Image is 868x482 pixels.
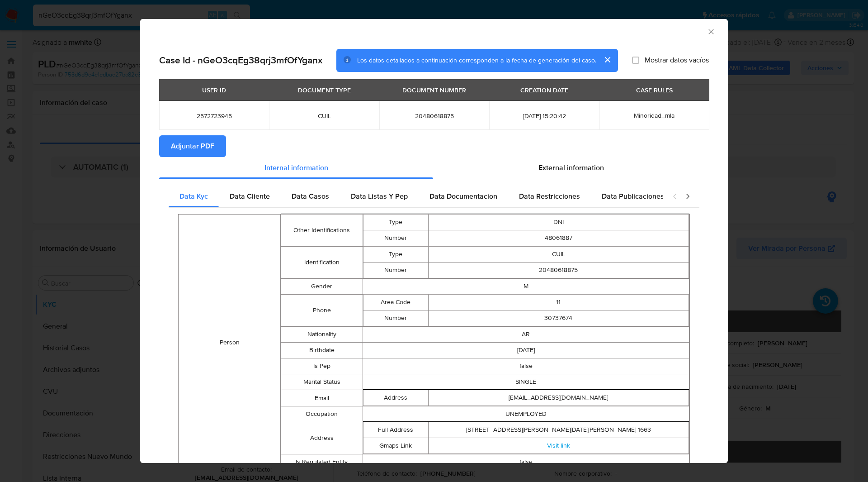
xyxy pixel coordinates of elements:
span: 20480618875 [390,112,478,120]
td: Email [281,390,363,406]
td: Birthdate [281,343,363,358]
td: Type [363,215,428,230]
td: Number [363,230,428,246]
td: Occupation [281,406,363,422]
h2: Case Id - nGeO3cqEg38qrj3mfOfYganx [159,54,322,66]
td: 48061887 [428,230,689,246]
input: Mostrar datos vacíos [632,57,639,64]
td: DNI [428,215,689,230]
span: Data Casos [292,191,329,201]
span: Data Listas Y Pep [351,191,408,201]
td: UNEMPLOYED [363,406,689,422]
span: [DATE] 15:20:42 [500,112,588,120]
td: [EMAIL_ADDRESS][DOMAIN_NAME] [428,390,689,406]
div: DOCUMENT NUMBER [397,82,472,98]
span: 2572723945 [170,112,258,120]
td: Nationality [281,327,363,343]
span: Los datos detallados a continuación corresponden a la fecha de generación del caso. [357,56,596,65]
td: 20480618875 [428,262,689,278]
span: Data Cliente [230,191,270,201]
td: SINGLE [363,374,689,390]
td: Is Pep [281,358,363,374]
td: 11 [428,295,689,310]
div: CREATION DATE [515,82,574,98]
td: false [363,454,689,470]
div: CASE RULES [631,82,678,98]
span: External information [538,162,604,173]
span: Data Documentacion [429,191,497,201]
td: AR [363,327,689,343]
div: DOCUMENT TYPE [292,82,356,98]
div: closure-recommendation-modal [140,19,728,463]
td: Gender [281,279,363,295]
td: Number [363,310,428,326]
td: 30737674 [428,310,689,326]
td: Identification [281,247,363,279]
td: Person [179,215,281,471]
span: Data Restricciones [519,191,580,201]
span: Data Kyc [179,191,208,201]
div: Detailed internal info [169,186,663,207]
span: Internal information [264,162,328,173]
td: Gmaps Link [363,438,428,454]
td: CUIL [428,247,689,262]
td: Marital Status [281,374,363,390]
td: false [363,358,689,374]
td: [STREET_ADDRESS][PERSON_NAME][DATE][PERSON_NAME] 1663 [428,422,689,438]
td: Other Identifications [281,215,363,247]
span: Minoridad_mla [634,111,675,120]
td: Phone [281,295,363,327]
td: [DATE] [363,343,689,358]
td: Address [281,422,363,454]
td: M [363,279,689,295]
span: Adjuntar PDF [171,136,214,156]
span: Mostrar datos vacíos [645,56,709,65]
div: Detailed info [159,157,709,179]
button: Cerrar ventana [707,27,715,35]
span: Data Publicaciones [602,191,664,201]
a: Visit link [547,441,570,450]
td: Is Regulated Entity [281,454,363,470]
div: USER ID [197,82,231,98]
td: Full Address [363,422,428,438]
button: Adjuntar PDF [159,135,226,157]
td: Number [363,262,428,278]
button: cerrar [596,49,618,71]
td: Type [363,247,428,262]
td: Address [363,390,428,406]
td: Area Code [363,295,428,310]
span: CUIL [280,112,368,120]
